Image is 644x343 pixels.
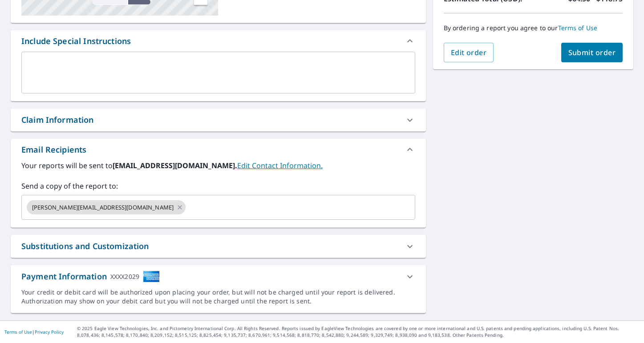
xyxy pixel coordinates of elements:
[558,24,598,32] a: Terms of Use
[143,270,160,282] img: cardImage
[4,329,64,335] p: |
[21,114,94,126] div: Claim Information
[21,160,415,171] label: Your reports will be sent to
[35,329,64,335] a: Privacy Policy
[11,109,426,131] div: Claim Information
[11,235,426,258] div: Substitutions and Customization
[21,288,415,306] div: Your credit or debit card will be authorized upon placing your order, but will not be charged unt...
[451,48,487,57] span: Edit order
[21,35,131,47] div: Include Special Instructions
[568,48,616,57] span: Submit order
[237,161,323,170] a: EditContactInfo
[113,161,237,170] b: [EMAIL_ADDRESS][DOMAIN_NAME].
[21,240,149,252] div: Substitutions and Customization
[21,270,160,282] div: Payment Information
[27,200,186,214] div: [PERSON_NAME][EMAIL_ADDRESS][DOMAIN_NAME]
[561,43,623,62] button: Submit order
[444,24,623,32] p: By ordering a report you agree to our
[77,325,640,339] p: © 2025 Eagle View Technologies, Inc. and Pictometry International Corp. All Rights Reserved. Repo...
[11,265,426,288] div: Payment InformationXXXX2029cardImage
[110,270,139,282] div: XXXX2029
[21,144,86,156] div: Email Recipients
[27,203,179,212] span: [PERSON_NAME][EMAIL_ADDRESS][DOMAIN_NAME]
[11,139,426,160] div: Email Recipients
[21,181,415,191] label: Send a copy of the report to:
[4,329,32,335] a: Terms of Use
[11,30,426,52] div: Include Special Instructions
[444,43,494,62] button: Edit order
